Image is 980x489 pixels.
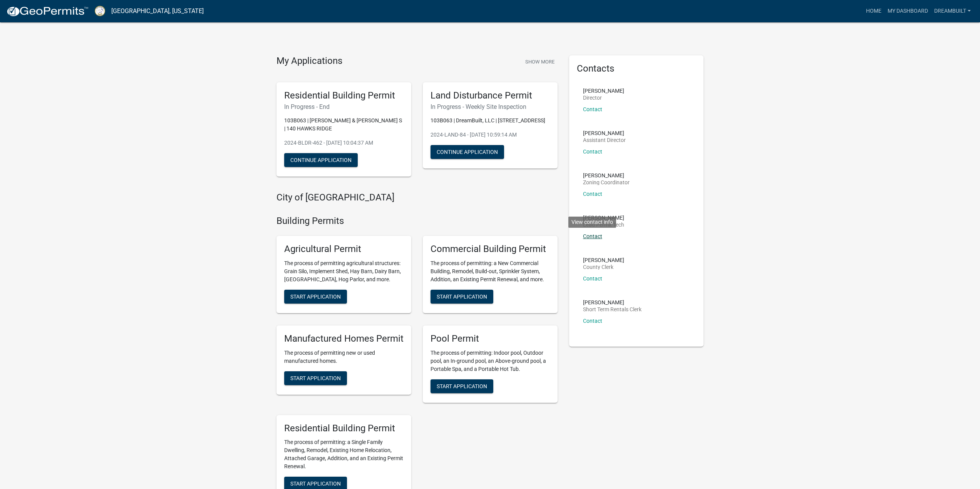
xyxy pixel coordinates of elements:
[583,264,624,270] p: County Clerk
[111,5,204,18] a: [GEOGRAPHIC_DATA], [US_STATE]
[284,333,404,344] h5: Manufactured Homes Permit
[290,375,341,381] span: Start Application
[863,4,885,18] a: Home
[583,180,630,185] p: Zoning Coordinator
[284,423,404,434] h5: Residential Building Permit
[583,95,624,100] p: Director
[284,139,404,147] p: 2024-BLDR-462 - [DATE] 10:04:37 AM
[583,106,602,112] a: Contact
[431,333,550,344] h5: Pool Permit
[583,300,642,305] p: [PERSON_NAME]
[276,215,558,227] h4: Building Permits
[583,191,602,197] a: Contact
[276,55,342,67] h4: My Applications
[284,153,358,167] button: Continue Application
[522,55,558,68] button: Show More
[583,233,602,239] a: Contact
[284,290,347,304] button: Start Application
[431,90,550,101] h5: Land Disturbance Permit
[290,481,341,487] span: Start Application
[583,215,624,220] p: [PERSON_NAME]
[431,290,493,304] button: Start Application
[284,371,347,385] button: Start Application
[577,63,696,74] h5: Contacts
[284,244,404,255] h5: Agricultural Permit
[284,117,404,133] p: 103B063 | [PERSON_NAME] & [PERSON_NAME] S | 140 HAWKS RIDGE
[276,192,558,203] h4: City of [GEOGRAPHIC_DATA]
[431,117,550,125] p: 103B063 | DreamBuilt, LLC | [STREET_ADDRESS]
[284,438,404,471] p: The process of permitting: a Single Family Dwelling, Remodel, Existing Home Relocation, Attached ...
[437,293,487,299] span: Start Application
[284,103,404,110] h6: In Progress - End
[431,131,550,139] p: 2024-LAND-84 - [DATE] 10:59:14 AM
[431,103,550,110] h6: In Progress - Weekly Site Inspection
[583,307,642,312] p: Short Term Rentals Clerk
[583,275,602,282] a: Contact
[284,349,404,365] p: The process of permitting new or used manufactured homes.
[437,383,487,389] span: Start Application
[583,257,624,263] p: [PERSON_NAME]
[284,90,404,101] h5: Residential Building Permit
[431,379,493,393] button: Start Application
[583,173,630,178] p: [PERSON_NAME]
[583,318,602,324] a: Contact
[583,88,624,93] p: [PERSON_NAME]
[583,130,626,136] p: [PERSON_NAME]
[431,244,550,255] h5: Commercial Building Permit
[290,293,341,299] span: Start Application
[885,4,931,18] a: My Dashboard
[431,259,550,284] p: The process of permitting: a New Commercial Building, Remodel, Build-out, Sprinkler System, Addit...
[431,145,504,159] button: Continue Application
[931,4,974,18] a: Dreambuilt
[284,259,404,284] p: The process of permitting agricultural structures: Grain Silo, Implement Shed, Hay Barn, Dairy Ba...
[583,149,602,155] a: Contact
[431,349,550,373] p: The process of permitting: Indoor pool, Outdoor pool, an In-ground pool, an Above-ground pool, a ...
[583,137,626,143] p: Assistant Director
[95,6,105,16] img: Putnam County, Georgia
